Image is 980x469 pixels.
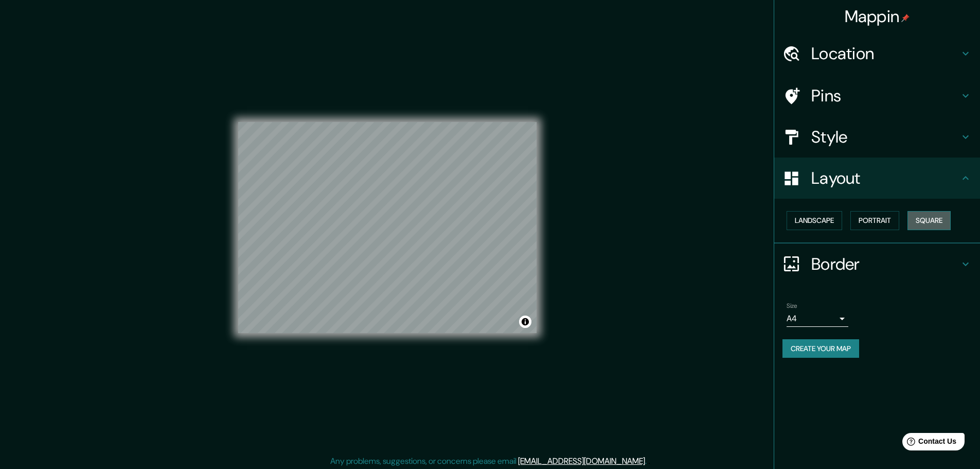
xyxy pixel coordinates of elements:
div: Pins [774,75,980,116]
canvas: Map [238,122,537,333]
div: Border [774,244,980,285]
a: [EMAIL_ADDRESS][DOMAIN_NAME] [518,456,645,466]
div: . [648,455,650,467]
div: Layout [774,158,980,199]
button: Toggle attribution [519,316,531,328]
button: Create your map [782,339,859,358]
p: Any problems, suggestions, or concerns please email . [330,455,647,467]
label: Size [787,301,797,310]
button: Square [907,211,951,230]
button: Portrait [850,211,899,230]
iframe: Help widget launcher [888,429,969,458]
h4: Layout [811,168,959,188]
button: Landscape [787,211,842,230]
h4: Location [811,43,959,64]
div: . [647,455,648,467]
h4: Mappin [845,6,910,27]
div: A4 [787,310,848,327]
h4: Border [811,254,959,274]
h4: Style [811,127,959,147]
h4: Pins [811,85,959,106]
div: Location [774,33,980,74]
div: Style [774,116,980,158]
img: pin-icon.png [901,14,910,22]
